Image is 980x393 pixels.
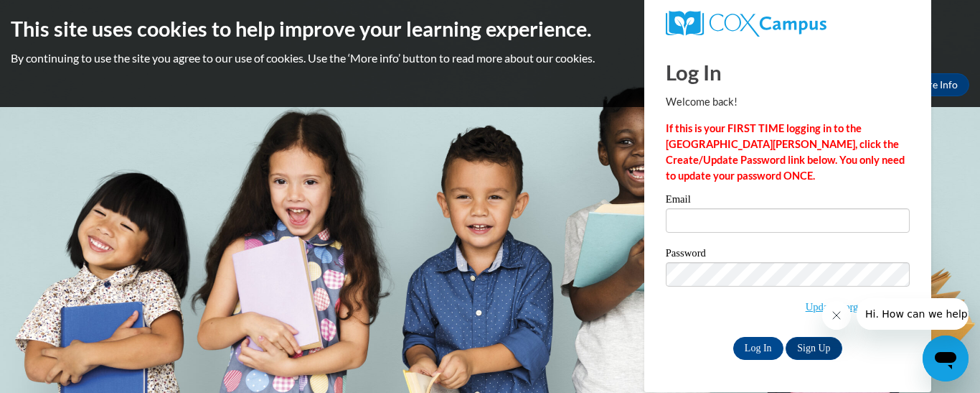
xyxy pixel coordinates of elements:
label: Password [666,248,910,262]
iframe: Close message [822,301,851,330]
strong: If this is your FIRST TIME logging in to the [GEOGRAPHIC_DATA][PERSON_NAME], click the Create/Upd... [666,122,905,182]
iframe: Message from company [857,298,969,330]
a: More Info [902,73,969,96]
a: Update/Forgot Password [806,301,910,313]
iframe: Button to launch messaging window [923,336,969,382]
a: Sign Up [786,337,842,360]
input: Log In [733,337,783,360]
a: COX Campus [666,11,910,37]
img: COX Campus [666,11,826,37]
h2: This site uses cookies to help improve your learning experience. [11,14,969,43]
p: Welcome back! [666,94,910,110]
h1: Log In [666,57,910,87]
p: By continuing to use the site you agree to our use of cookies. Use the ‘More info’ button to read... [11,50,969,66]
span: Hi. How can we help? [9,10,116,22]
label: Email [666,194,910,208]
